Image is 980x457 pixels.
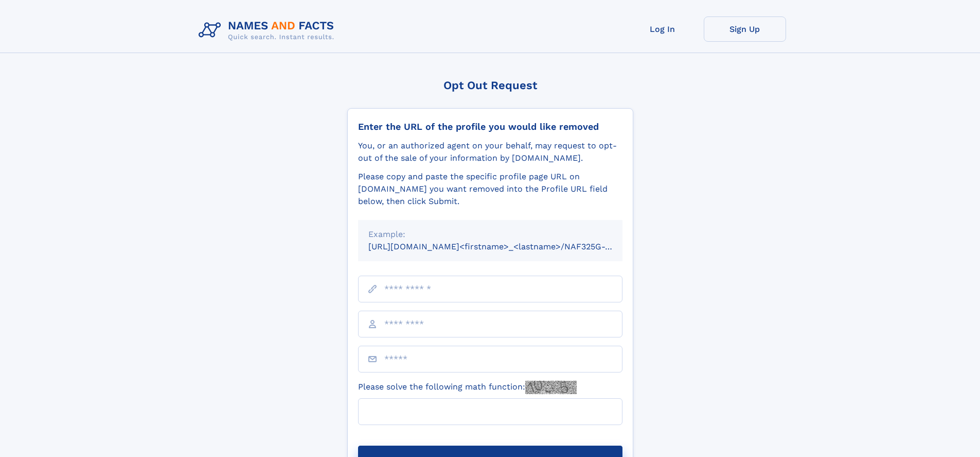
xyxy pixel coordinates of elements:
[358,121,622,132] div: Enter the URL of the profile you would like removed
[358,171,622,208] div: Please copy and paste the specific profile page URL on [DOMAIN_NAME] you want removed into the Pr...
[347,79,633,92] div: Opt Out Request
[621,16,704,42] a: Log In
[194,16,343,44] img: Logo Names and Facts
[368,228,612,241] div: Example:
[368,242,642,251] small: [URL][DOMAIN_NAME]<firstname>_<lastname>/NAF325G-xxxxxxxx
[704,16,786,42] a: Sign Up
[358,140,622,164] div: You, or an authorized agent on your behalf, may request to opt-out of the sale of your informatio...
[358,381,577,394] label: Please solve the following math function:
